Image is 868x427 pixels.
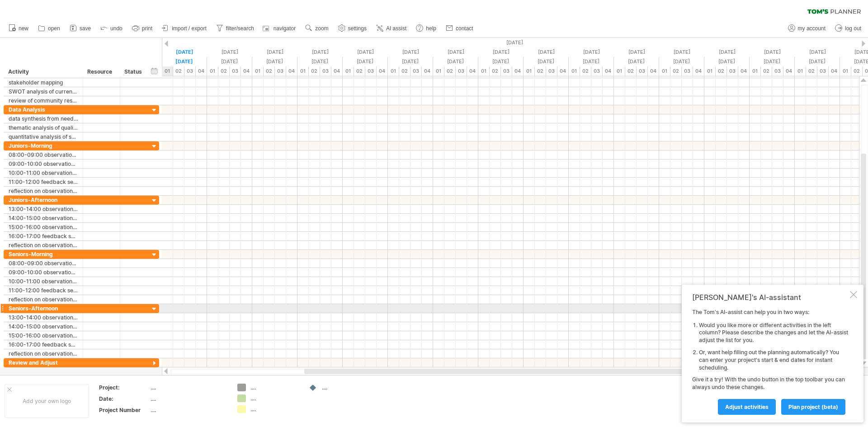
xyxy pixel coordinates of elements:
div: .... [151,406,226,414]
div: 03 [817,66,829,76]
div: 04 [241,66,252,76]
div: 02 [670,66,682,76]
div: reflection on observational study outcomes [9,241,78,249]
a: filter/search [214,23,257,34]
div: 02 [444,66,456,76]
div: 16:00-17:00 feedback session [9,340,78,349]
div: Thursday, 9 October 2025 [343,57,388,66]
div: 03 [275,66,286,76]
a: zoom [303,23,331,34]
div: 09:00-10:00 observational study [9,160,78,168]
div: Thursday, 9 October 2025 [343,47,388,57]
div: 04 [377,66,388,76]
div: 01 [162,66,173,76]
div: Tuesday, 7 October 2025 [252,57,297,66]
div: 01 [252,66,264,76]
a: open [36,23,63,34]
a: new [6,23,31,34]
div: 01 [614,66,625,76]
div: Friday, 17 October 2025 [614,57,659,66]
div: Friday, 3 October 2025 [162,57,207,66]
div: 04 [603,66,614,76]
a: print [130,23,155,34]
div: Wednesday, 8 October 2025 [297,57,343,66]
div: 02 [851,66,863,76]
div: Wednesday, 22 October 2025 [750,57,795,66]
div: 02 [625,66,637,76]
div: Resource [87,67,115,76]
div: 02 [354,66,365,76]
div: Tuesday, 21 October 2025 [704,47,750,57]
a: contact [443,23,476,34]
div: Thursday, 23 October 2025 [795,47,840,57]
div: Project Number [99,406,149,414]
div: 13:00-14:00 observational study [9,313,78,322]
a: help [414,23,439,34]
div: Tuesday, 14 October 2025 [478,57,524,66]
div: reflection on observational study outcomes [9,187,78,195]
div: thematic analysis of qualitative feedback [9,123,78,132]
div: 10:00-11:00 observational study [9,169,78,177]
div: 04 [693,66,704,76]
div: 03 [772,66,783,76]
a: plan project (beta) [781,399,845,415]
div: 08:00-09:00 observational study [9,150,78,159]
div: 04 [648,66,659,76]
div: 03 [591,66,603,76]
div: .... [250,384,300,391]
span: save [80,25,91,32]
div: 03 [365,66,377,76]
div: Wednesday, 15 October 2025 [524,47,569,57]
div: 03 [727,66,738,76]
div: Seniors-Morning [9,250,78,258]
div: Monday, 13 October 2025 [433,47,478,57]
a: log out [833,23,864,34]
div: 04 [512,66,524,76]
div: 03 [410,66,422,76]
div: Project: [99,384,149,391]
div: Tuesday, 7 October 2025 [252,47,297,57]
div: 09:00-10:00 observational study [9,268,78,277]
div: Data Analysis [9,105,78,114]
a: my account [786,23,828,34]
div: Add your own logo [5,384,89,418]
div: Activity [8,67,78,76]
div: 04 [829,66,840,76]
div: 01 [343,66,354,76]
div: 10:00-11:00 observational study [9,277,78,286]
div: 11:00-12:00 feedback session [9,286,78,295]
span: my account [798,25,826,32]
a: navigator [261,23,298,34]
div: Wednesday, 8 October 2025 [297,47,343,57]
div: 01 [388,66,399,76]
div: 14:00-15:00 observational study [9,322,78,331]
div: 03 [682,66,693,76]
li: Would you like more or different activities in the left column? Please describe the changes and l... [699,322,848,344]
div: 01 [750,66,761,76]
div: 04 [467,66,478,76]
div: [PERSON_NAME]'s AI-assistant [692,293,848,302]
span: navigator [274,25,296,32]
span: AI assist [386,25,406,32]
div: Thursday, 16 October 2025 [569,57,614,66]
span: help [426,25,436,32]
div: SWOT analysis of current PB4L implementation [9,87,78,96]
span: import / export [172,25,207,32]
div: Friday, 10 October 2025 [388,57,433,66]
div: Wednesday, 22 October 2025 [750,47,795,57]
div: 04 [557,66,569,76]
div: Friday, 17 October 2025 [614,47,659,57]
div: 02 [535,66,546,76]
div: 02 [716,66,727,76]
div: 13:00-14:00 observational study [9,205,78,213]
div: 04 [331,66,343,76]
div: The Tom's AI-assist can help you in two ways: Give it a try! With the undo button in the top tool... [692,309,848,414]
a: AI assist [374,23,409,34]
div: stakeholder mapping [9,78,78,87]
div: 02 [264,66,275,76]
div: reflection on observational study outcomes [9,349,78,358]
div: Monday, 6 October 2025 [207,57,252,66]
div: Thursday, 23 October 2025 [795,57,840,66]
div: .... [151,384,226,391]
div: 04 [286,66,297,76]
